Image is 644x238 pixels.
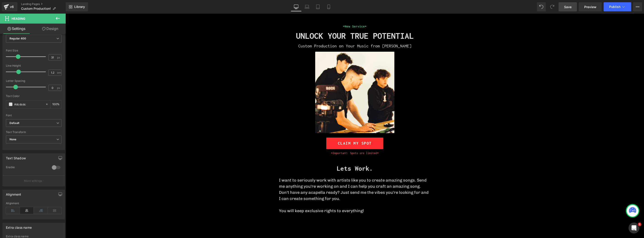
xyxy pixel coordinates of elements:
[6,114,62,117] div: Font
[272,126,306,133] span: CLAIM MY SPOT
[157,29,422,36] h1: Custom Production on Your Music from [PERSON_NAME]
[584,5,596,9] span: Preview
[21,7,51,10] span: Custom Production!
[3,175,65,186] button: More settings
[6,64,62,67] div: Line Height
[12,17,25,20] span: Heading
[6,154,26,160] div: Text Shadow
[6,190,21,196] div: Alignment
[629,223,639,233] iframe: Intercom live chat
[537,2,546,11] button: Undo
[21,2,66,6] a: Landing Pages
[548,2,557,11] button: Redo
[57,86,61,89] span: px
[323,2,334,11] a: Mobile
[6,79,62,83] div: Letter Spacing
[266,138,313,141] span: *Important: Spots are limited*
[10,37,26,40] b: Regular 400
[291,2,302,11] a: Desktop
[271,151,308,158] strong: Lets Work.
[6,165,47,170] div: Enable
[6,131,62,134] div: Text Transform
[57,71,61,74] span: em
[6,49,62,52] div: Font Size
[24,179,42,183] p: More settings
[604,2,631,11] button: Publish
[9,4,15,10] div: v6
[2,2,17,11] a: v6
[6,235,62,238] div: Extra class name
[261,124,318,136] a: CLAIM MY SPOT
[10,138,17,141] b: None
[50,100,61,108] div: %
[6,95,62,98] div: Text Color
[214,164,365,176] p: I want to seriously work with artists like you to create amazing songs. Send me anything you're w...
[638,223,642,226] span: 1
[34,24,67,34] a: Design
[609,5,620,9] span: Publish
[74,5,85,9] span: Library
[579,2,602,11] a: Preview
[57,56,61,59] span: px
[157,10,422,15] h1: *New Service*
[231,17,348,27] b: UNLOCK YOUR TRUE POTENTIAL
[14,102,43,107] input: Color
[6,223,32,229] div: Extra class name
[6,202,62,205] div: Alignment
[312,2,323,11] a: Tablet
[302,2,312,11] a: Laptop
[10,121,19,125] i: Default
[66,2,88,11] a: New Library
[214,194,365,200] p: You will keep exclusive rights to everything!
[633,2,642,11] button: More
[214,176,365,188] p: Don't have any acapella ready? Just send me the vibes you're looking for and I can create somethi...
[564,5,572,9] span: Save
